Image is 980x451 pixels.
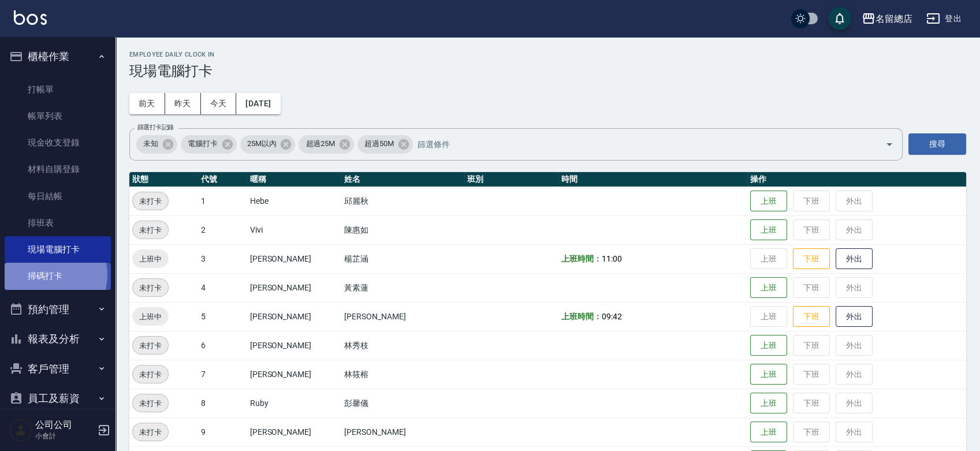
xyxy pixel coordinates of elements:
td: [PERSON_NAME] [247,331,341,360]
td: [PERSON_NAME] [341,418,464,446]
label: 篩選打卡記錄 [137,123,174,132]
b: 上班時間： [561,312,602,321]
th: 暱稱 [247,172,341,187]
td: 9 [198,418,247,446]
span: 11:00 [602,254,622,263]
button: 昨天 [165,93,201,114]
td: [PERSON_NAME] [247,418,341,446]
b: 上班時間： [561,254,602,263]
button: 上班 [750,422,787,443]
td: 陳惠如 [341,215,464,244]
td: 彭馨儀 [341,389,464,418]
button: 前天 [129,93,165,114]
td: 7 [198,360,247,389]
span: 電腦打卡 [181,138,225,150]
a: 每日結帳 [5,183,111,210]
td: [PERSON_NAME] [341,302,464,331]
div: 未知 [136,135,177,154]
button: 上班 [750,393,787,414]
th: 班別 [464,172,558,187]
a: 現金收支登錄 [5,129,111,156]
a: 掃碼打卡 [5,263,111,289]
button: 下班 [793,248,830,270]
span: 25M以內 [240,138,284,150]
button: 預約管理 [5,295,111,325]
div: 超過25M [299,135,354,154]
th: 代號 [198,172,247,187]
td: [PERSON_NAME] [247,244,341,273]
td: 2 [198,215,247,244]
button: 登出 [922,8,966,29]
button: 今天 [201,93,237,114]
td: 4 [198,273,247,302]
td: 8 [198,389,247,418]
div: 超過50M [357,135,413,154]
button: save [828,7,851,30]
button: 外出 [836,306,873,327]
button: 上班 [750,277,787,299]
span: 09:42 [602,312,622,321]
button: 上班 [750,219,787,241]
div: 名留總店 [875,12,912,26]
td: [PERSON_NAME] [247,302,341,331]
a: 現場電腦打卡 [5,236,111,263]
span: 未打卡 [133,224,168,236]
button: 員工及薪資 [5,383,111,413]
img: Logo [14,10,47,25]
button: 上班 [750,364,787,385]
h5: 公司公司 [35,419,94,431]
button: 上班 [750,335,787,356]
span: 未打卡 [133,340,168,352]
span: 未打卡 [133,368,168,381]
button: 櫃檯作業 [5,42,111,72]
img: Person [9,419,32,442]
button: 上班 [750,191,787,212]
span: 未打卡 [133,397,168,409]
h3: 現場電腦打卡 [129,63,966,79]
button: 外出 [836,248,873,270]
td: 3 [198,244,247,273]
button: 名留總店 [857,7,917,31]
th: 操作 [747,172,966,187]
a: 排班表 [5,210,111,236]
h2: Employee Daily Clock In [129,51,966,58]
button: [DATE] [236,93,280,114]
td: Hebe [247,187,341,215]
button: 搜尋 [908,133,966,155]
span: 未打卡 [133,426,168,438]
span: 未知 [136,138,165,150]
span: 上班中 [132,253,169,265]
button: 下班 [793,306,830,327]
span: 超過25M [299,138,342,150]
td: 1 [198,187,247,215]
span: 上班中 [132,311,169,323]
p: 小會計 [35,431,94,441]
th: 狀態 [129,172,198,187]
td: 林秀枝 [341,331,464,360]
span: 未打卡 [133,282,168,294]
td: [PERSON_NAME] [247,360,341,389]
td: [PERSON_NAME] [247,273,341,302]
td: 林筱榕 [341,360,464,389]
td: 楊芷涵 [341,244,464,273]
a: 帳單列表 [5,103,111,129]
span: 超過50M [357,138,401,150]
td: Vivi [247,215,341,244]
th: 時間 [558,172,747,187]
td: 黃素蓮 [341,273,464,302]
th: 姓名 [341,172,464,187]
a: 材料自購登錄 [5,156,111,182]
td: 5 [198,302,247,331]
button: 客戶管理 [5,354,111,384]
button: 報表及分析 [5,324,111,354]
td: Ruby [247,389,341,418]
div: 電腦打卡 [181,135,237,154]
td: 邱麗秋 [341,187,464,215]
button: Open [880,135,899,154]
input: 篩選條件 [415,134,865,154]
td: 6 [198,331,247,360]
span: 未打卡 [133,195,168,207]
div: 25M以內 [240,135,296,154]
a: 打帳單 [5,76,111,103]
